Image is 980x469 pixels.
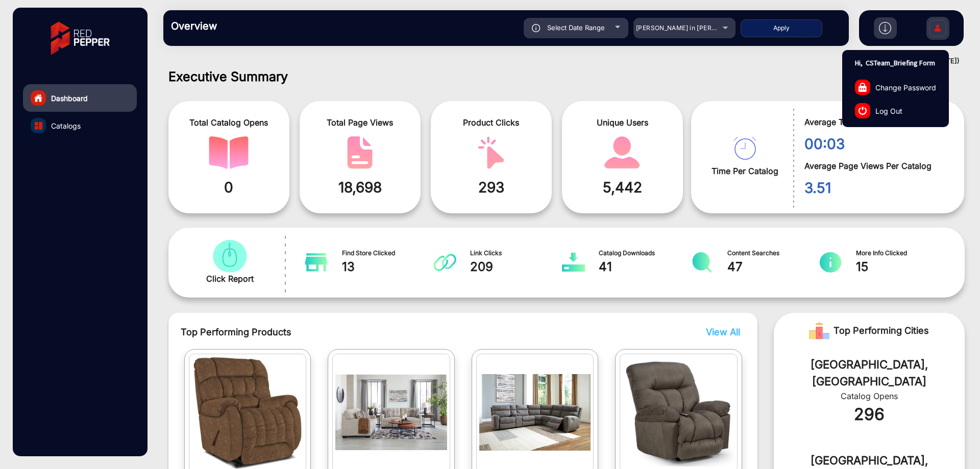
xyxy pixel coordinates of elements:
span: 293 [438,177,544,198]
h1: Executive Summary [168,69,965,84]
span: Top Performing Cities [834,320,929,341]
div: Catalog Opens [789,390,949,402]
span: Dashboard [51,93,88,104]
span: Product Clicks [438,116,544,129]
img: catalog [691,252,714,273]
img: catalog [192,357,304,468]
div: ([DATE] - [DATE]) [153,56,960,66]
h3: Overview [171,20,314,32]
span: Log Out [875,105,902,116]
button: View All [703,325,738,339]
img: change-password [859,82,867,91]
img: catalog [562,252,585,273]
img: catalog [305,252,328,273]
span: Total Page Views [307,116,413,129]
img: catalog [479,357,591,468]
img: catalog [335,357,447,468]
img: icon [532,24,541,32]
img: h2download.svg [879,22,891,34]
span: Total Catalog Opens [176,116,282,129]
span: Catalog Downloads [599,249,691,258]
img: catalog [35,122,42,130]
p: Hi, CSTeam_Briefing Form [843,55,948,71]
span: 00:03 [804,133,949,155]
span: 13 [342,258,434,276]
span: [PERSON_NAME] in [PERSON_NAME] [636,24,749,32]
img: catalog [733,137,756,160]
span: Unique Users [570,116,675,129]
span: Average Page Views Per Catalog [804,160,949,172]
img: home [34,93,43,103]
div: 296 [789,402,949,427]
span: 3.51 [804,177,949,199]
img: catalog [471,136,511,169]
img: Sign%20Up.svg [927,12,948,47]
img: catalog [209,136,249,169]
span: More Info Clicked [856,249,948,258]
img: catalog [340,136,380,169]
span: View All [706,327,740,337]
span: Find Store Clicked [342,249,434,258]
img: vmg-logo [43,13,117,64]
span: Click Report [206,273,254,285]
img: Rank image [809,320,829,341]
span: Link Clicks [470,249,562,258]
img: log-out [859,107,867,115]
span: 209 [470,258,562,276]
span: 15 [856,258,948,276]
span: Content Searches [727,249,820,258]
span: Catalogs [51,120,81,131]
span: 5,442 [570,177,675,198]
img: catalog [210,240,250,273]
a: Catalogs [23,112,137,139]
div: [GEOGRAPHIC_DATA], [GEOGRAPHIC_DATA] [789,356,949,390]
span: 18,698 [307,177,413,198]
span: Change Password [875,82,936,92]
span: Top Performing Products [181,325,611,339]
span: 0 [176,177,282,198]
button: Apply [741,19,822,37]
span: Average Time Per Catalog [804,116,949,128]
span: Select Date Range [547,23,605,32]
img: catalog [623,357,734,468]
a: Dashboard [23,84,137,112]
span: 47 [727,258,820,276]
img: catalog [602,136,642,169]
img: catalog [433,252,456,273]
span: 41 [599,258,691,276]
img: catalog [819,252,842,273]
